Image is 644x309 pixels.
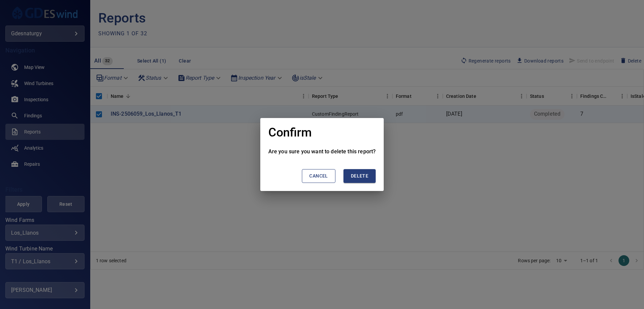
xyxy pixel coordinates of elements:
button: Cancel [302,169,335,183]
span: Cancel [309,172,328,180]
button: Delete [343,169,376,183]
span: Delete [351,172,368,180]
p: Are you sure you want to delete this report? [268,148,376,156]
h1: Confirm [268,126,312,140]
